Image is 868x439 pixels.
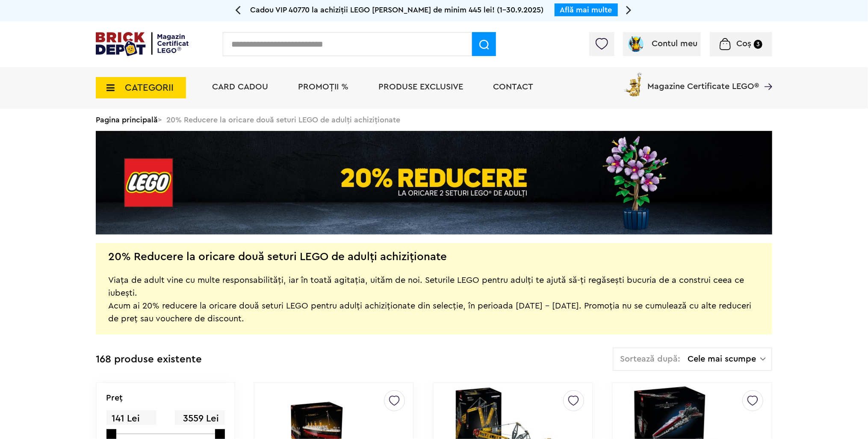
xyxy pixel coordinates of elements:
[125,83,174,92] span: CATEGORII
[96,116,158,124] a: Pagina principală
[652,39,698,48] span: Contul meu
[493,83,533,91] a: Contact
[108,261,760,325] div: Viața de adult vine cu multe responsabilități, iar în toată agitația, uităm de noi. Seturile LEGO...
[106,394,123,402] p: Preţ
[688,355,760,363] span: Cele mai scumpe
[759,71,772,80] a: Magazine Certificate LEGO®
[106,410,156,427] span: 141 Lei
[647,71,759,91] span: Magazine Certificate LEGO®
[96,109,772,131] div: > 20% Reducere la oricare două seturi LEGO de adulți achiziționate
[754,40,762,49] small: 3
[212,83,268,91] a: Card Cadou
[378,83,463,91] a: Produse exclusive
[251,6,544,14] span: Cadou VIP 40770 la achiziții LEGO [PERSON_NAME] de minim 445 lei! (1-30.9.2025)
[736,39,751,48] span: Coș
[108,252,447,261] h2: 20% Reducere la oricare două seturi LEGO de adulți achiziționate
[626,39,698,48] a: Contul meu
[96,347,202,372] div: 168 produse existente
[620,355,680,363] span: Sortează după:
[298,83,348,91] a: PROMOȚII %
[560,6,612,14] a: Află mai multe
[175,410,224,427] span: 3559 Lei
[96,131,772,234] img: Landing page banner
